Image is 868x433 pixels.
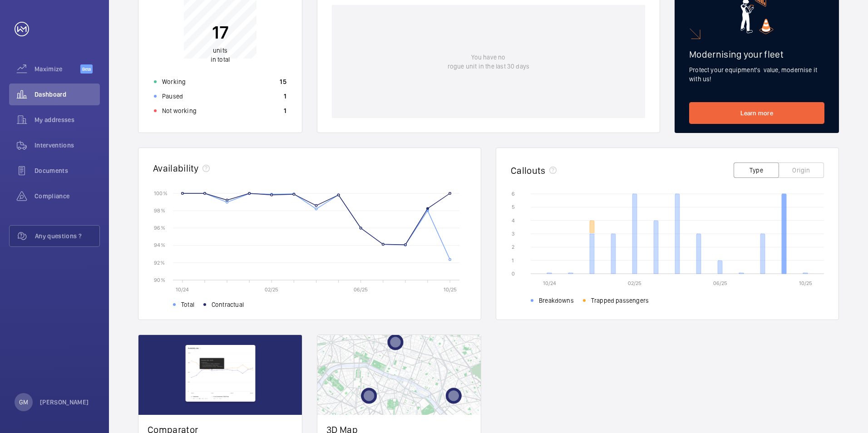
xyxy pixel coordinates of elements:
span: Total [181,300,194,309]
text: 02/25 [265,286,278,293]
p: Not working [162,106,197,115]
span: Dashboard [35,90,100,99]
text: 4 [512,217,515,224]
span: Interventions [35,141,100,150]
button: Type [734,162,779,178]
text: 06/25 [354,286,368,293]
p: in total [211,46,230,64]
text: 1 [512,257,514,264]
a: Learn more [689,102,824,124]
text: 3 [512,231,515,237]
text: 06/25 [713,280,727,286]
text: 02/25 [628,280,641,286]
text: 96 % [154,225,165,231]
span: Any questions ? [35,231,99,241]
text: 10/25 [799,280,812,286]
button: Origin [779,162,824,178]
h2: Availability [153,162,199,174]
p: 1 [284,92,286,101]
p: Working [162,77,186,86]
span: Trapped passengers [591,296,649,305]
span: Maximize [35,64,80,74]
text: 2 [512,244,514,250]
span: Documents [35,166,100,175]
text: 6 [512,191,515,197]
p: 17 [211,21,230,44]
text: 98 % [154,207,165,214]
span: Compliance [35,192,100,201]
p: 15 [280,77,286,86]
text: 10/24 [543,280,556,286]
text: 100 % [154,190,168,196]
p: You have no rogue unit in the last 30 days [448,53,529,71]
p: Paused [162,92,183,101]
text: 5 [512,204,515,210]
text: 94 % [154,242,165,248]
h2: Callouts [511,165,546,176]
span: Breakdowns [539,296,574,305]
span: My addresses [35,115,100,124]
text: 0 [512,271,515,277]
p: Protect your equipment's value, modernise it with us! [689,65,824,84]
text: 10/25 [444,286,457,293]
p: GM [19,398,28,407]
span: units [213,47,227,54]
text: 10/24 [176,286,189,293]
p: 1 [284,106,286,115]
text: 90 % [154,276,165,283]
h2: Modernising your fleet [689,49,824,60]
span: Beta [80,64,93,74]
span: Contractual [212,300,244,309]
p: [PERSON_NAME] [40,398,89,407]
text: 92 % [154,259,165,266]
